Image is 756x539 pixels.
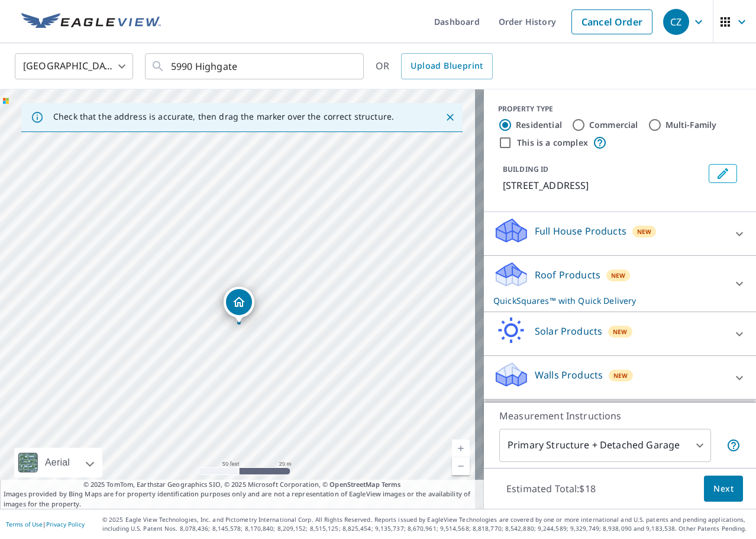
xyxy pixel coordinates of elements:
a: Current Level 19, Zoom In [452,439,470,457]
img: EV Logo [21,13,161,31]
a: Upload Blueprint [401,53,492,79]
a: Cancel Order [571,9,652,34]
p: Check that the address is accurate, then drag the marker over the correct structure. [53,111,394,122]
div: Full House ProductsNew [493,217,747,251]
p: QuickSquares™ with Quick Delivery [493,294,725,307]
div: Aerial [14,448,102,477]
div: Roof ProductsNewQuickSquares™ with Quick Delivery [493,261,747,307]
span: Your report will include the primary structure and a detached garage if one exists. [726,438,741,453]
button: Next [704,476,743,502]
a: Privacy Policy [46,520,85,528]
a: Terms [382,480,401,489]
a: OpenStreetMap [329,480,379,489]
div: PROPERTY TYPE [498,104,742,114]
span: © 2025 TomTom, Earthstar Geographics SIO, © 2025 Microsoft Corporation, © [83,480,401,490]
a: Current Level 19, Zoom Out [452,457,470,475]
span: New [611,271,626,280]
label: Residential [516,119,562,131]
label: Commercial [589,119,638,131]
input: Search by address or latitude-longitude [171,50,340,83]
div: CZ [663,9,689,35]
p: Solar Products [535,324,602,338]
span: Next [713,482,734,496]
p: [STREET_ADDRESS] [503,178,704,192]
div: Primary Structure + Detached Garage [499,429,711,462]
span: Upload Blueprint [411,59,483,73]
div: Aerial [41,448,73,477]
label: This is a complex [517,137,588,149]
button: Close [442,110,458,125]
p: BUILDING ID [503,164,548,174]
div: Walls ProductsNew [493,361,747,394]
label: Multi-Family [665,119,717,131]
span: New [613,371,628,380]
p: Walls Products [535,368,603,382]
span: New [637,227,652,236]
button: Edit building 1 [709,164,737,183]
div: Solar ProductsNew [493,317,747,351]
p: Estimated Total: $18 [497,476,605,502]
a: Terms of Use [6,520,43,528]
div: OR [376,53,493,79]
p: Full House Products [535,224,626,238]
div: [GEOGRAPHIC_DATA] [15,50,133,83]
p: © 2025 Eagle View Technologies, Inc. and Pictometry International Corp. All Rights Reserved. Repo... [102,515,750,533]
p: | [6,521,85,528]
p: Roof Products [535,268,600,282]
span: New [613,327,628,336]
p: Measurement Instructions [499,409,741,423]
